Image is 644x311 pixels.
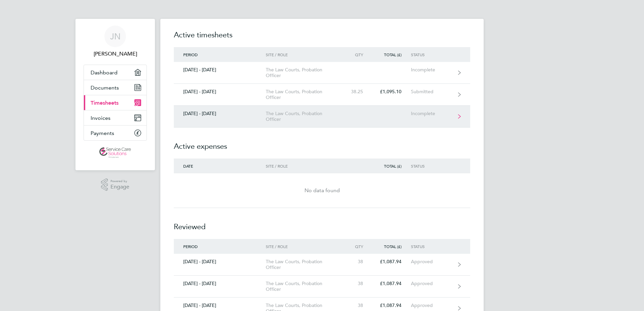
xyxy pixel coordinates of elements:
[343,259,373,265] div: 38
[75,19,155,170] nav: Main navigation
[84,26,147,58] a: JN[PERSON_NAME]
[84,65,147,80] a: Dashboard
[373,303,411,308] div: £1,087.94
[174,30,470,47] h2: Active timesheets
[373,164,411,168] div: Total (£)
[174,186,470,195] div: No data found
[373,89,411,95] div: £1,095.10
[266,67,343,78] div: The Law Courts, Probation Officer
[183,52,198,57] span: Period
[266,111,343,122] div: The Law Courts, Probation Officer
[91,130,114,136] span: Payments
[411,67,452,73] div: Incomplete
[343,303,373,308] div: 38
[343,244,373,249] div: Qty
[411,259,452,265] div: Approved
[373,244,411,249] div: Total (£)
[373,259,411,265] div: £1,087.94
[266,244,343,249] div: Site / Role
[110,184,129,190] span: Engage
[174,303,266,308] div: [DATE] - [DATE]
[174,106,470,128] a: [DATE] - [DATE]The Law Courts, Probation OfficerIncomplete
[266,89,343,100] div: The Law Courts, Probation Officer
[84,126,147,140] a: Payments
[174,276,470,298] a: [DATE] - [DATE]The Law Courts, Probation Officer38£1,087.94Approved
[91,69,118,76] span: Dashboard
[91,115,110,121] span: Invoices
[174,84,470,106] a: [DATE] - [DATE]The Law Courts, Probation Officer38.25£1,095.10Submitted
[91,100,119,106] span: Timesheets
[373,281,411,286] div: £1,087.94
[266,164,343,168] div: Site / Role
[174,281,266,286] div: [DATE] - [DATE]
[411,89,452,95] div: Submitted
[174,254,470,276] a: [DATE] - [DATE]The Law Courts, Probation Officer38£1,087.94Approved
[373,52,411,57] div: Total (£)
[174,62,470,84] a: [DATE] - [DATE]The Law Courts, Probation OfficerIncomplete
[91,84,119,91] span: Documents
[84,147,147,158] a: Go to home page
[411,303,452,308] div: Approved
[266,259,343,270] div: The Law Courts, Probation Officer
[84,110,147,125] a: Invoices
[411,111,452,116] div: Incomplete
[174,111,266,116] div: [DATE] - [DATE]
[174,128,470,159] h2: Active expenses
[266,52,343,57] div: Site / Role
[343,52,373,57] div: Qty
[174,89,266,95] div: [DATE] - [DATE]
[110,178,129,184] span: Powered by
[174,164,266,168] div: Date
[411,244,452,249] div: Status
[411,164,452,168] div: Status
[174,67,266,73] div: [DATE] - [DATE]
[411,52,452,57] div: Status
[99,147,131,158] img: servicecare-logo-retina.png
[266,281,343,292] div: The Law Courts, Probation Officer
[183,244,198,249] span: Period
[101,178,130,191] a: Powered byEngage
[110,32,121,41] span: JN
[343,281,373,286] div: 38
[343,89,373,95] div: 38.25
[411,281,452,286] div: Approved
[84,50,147,58] span: Joel Nunez Martinez
[84,80,147,95] a: Documents
[174,208,470,239] h2: Reviewed
[84,95,147,110] a: Timesheets
[174,259,266,265] div: [DATE] - [DATE]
